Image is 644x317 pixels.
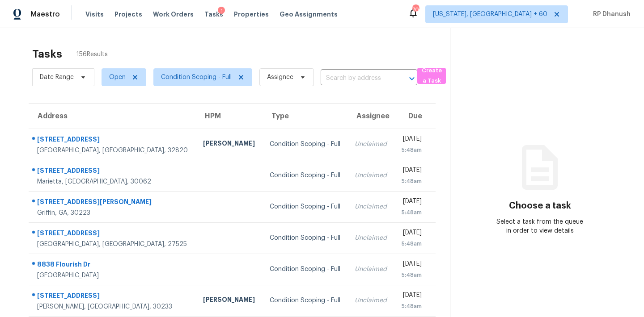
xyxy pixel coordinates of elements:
div: [STREET_ADDRESS] [37,135,189,146]
div: [GEOGRAPHIC_DATA] [37,271,189,280]
h2: Tasks [32,50,62,58]
div: Griffin, GA, 30223 [37,209,189,217]
span: Projects [114,10,142,19]
div: 707 [412,5,419,14]
span: Date Range [40,73,74,82]
div: [DATE] [402,291,422,302]
button: Create a Task [417,68,446,84]
th: Due [394,104,436,129]
div: [STREET_ADDRESS] [37,291,189,302]
div: Condition Scoping - Full [270,171,341,180]
div: [DATE] [402,259,422,271]
span: Visits [85,10,104,19]
div: Marietta, [GEOGRAPHIC_DATA], 30062 [37,177,189,186]
div: [STREET_ADDRESS][PERSON_NAME] [37,197,189,209]
div: 5:48am [402,208,422,217]
div: [STREET_ADDRESS] [37,229,189,240]
div: Condition Scoping - Full [270,140,341,149]
th: Assignee [347,104,394,129]
div: 5:48am [402,146,422,154]
div: Select a task from the queue in order to view details [495,217,585,235]
span: Geo Assignments [280,10,338,19]
div: 8838 Flourish Dr [37,260,189,271]
div: 1 [218,7,225,16]
div: 5:48am [402,302,422,311]
div: Condition Scoping - Full [270,202,341,211]
span: Create a Task [422,66,441,86]
span: 156 Results [76,50,108,59]
span: [US_STATE], [GEOGRAPHIC_DATA] + 60 [433,10,547,19]
span: Condition Scoping - Full [161,73,232,82]
div: [DATE] [402,166,422,177]
span: Assignee [267,73,293,82]
div: [PERSON_NAME] [203,295,255,306]
span: Maestro [30,10,60,19]
button: Open [406,72,418,85]
div: Unclaimed [355,265,387,274]
div: [DATE] [402,228,422,239]
th: Type [263,104,348,129]
div: [GEOGRAPHIC_DATA], [GEOGRAPHIC_DATA], 32820 [37,146,189,155]
div: Unclaimed [355,234,387,242]
span: Work Orders [153,10,194,19]
span: Tasks [204,11,223,17]
div: [PERSON_NAME] [203,139,255,150]
div: 5:48am [402,177,422,186]
th: HPM [196,104,262,129]
div: Unclaimed [355,296,387,305]
div: 5:48am [402,239,422,248]
div: Condition Scoping - Full [270,265,341,274]
div: Unclaimed [355,171,387,180]
div: [DATE] [402,197,422,208]
div: [STREET_ADDRESS] [37,166,189,177]
span: Open [109,73,126,82]
span: Properties [234,10,269,19]
div: [DATE] [402,134,422,146]
div: [PERSON_NAME], [GEOGRAPHIC_DATA], 30233 [37,302,189,311]
div: Unclaimed [355,202,387,211]
input: Search by address [321,71,392,85]
span: RP Dhanush [589,10,631,19]
div: Unclaimed [355,140,387,149]
div: Condition Scoping - Full [270,234,341,242]
div: [GEOGRAPHIC_DATA], [GEOGRAPHIC_DATA], 27525 [37,240,189,249]
div: 5:48am [402,271,422,279]
div: Condition Scoping - Full [270,296,341,305]
h3: Choose a task [509,201,571,210]
th: Address [29,104,196,129]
